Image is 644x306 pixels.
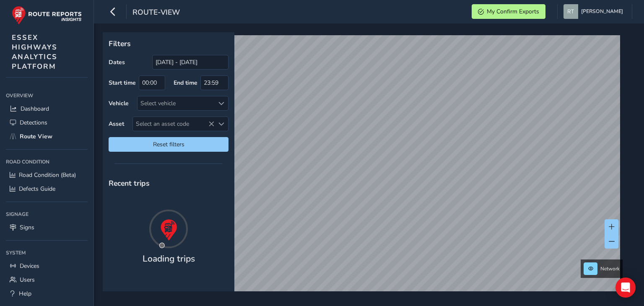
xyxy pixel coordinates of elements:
[106,35,620,301] canvas: Map
[20,262,39,270] span: Devices
[109,178,150,188] span: Recent trips
[109,38,229,49] p: Filters
[6,182,88,196] a: Defects Guide
[21,105,49,113] span: Dashboard
[6,168,88,182] a: Road Condition (Beta)
[20,223,34,231] span: Signs
[109,79,136,87] label: Start time
[109,120,124,128] label: Asset
[115,140,222,148] span: Reset filters
[12,33,57,71] span: ESSEX HIGHWAYS ANALYTICS PLATFORM
[109,58,125,66] label: Dates
[19,290,31,298] span: Help
[138,96,214,110] div: Select vehicle
[487,8,539,16] span: My Confirm Exports
[214,117,228,131] div: Select an asset code
[20,276,35,284] span: Users
[6,287,88,301] a: Help
[143,254,195,264] h4: Loading trips
[581,4,623,19] span: [PERSON_NAME]
[6,259,88,273] a: Devices
[20,132,52,140] span: Route View
[12,6,82,25] img: rr logo
[174,79,197,87] label: End time
[109,99,129,107] label: Vehicle
[563,4,578,19] img: diamond-layout
[6,273,88,287] a: Users
[19,171,76,179] span: Road Condition (Beta)
[6,89,88,102] div: Overview
[615,277,636,298] div: Open Intercom Messenger
[6,156,88,168] div: Road Condition
[600,265,620,272] span: Network
[6,130,88,143] a: Route View
[19,185,55,193] span: Defects Guide
[133,117,214,131] span: Select an asset code
[472,4,545,19] button: My Confirm Exports
[563,4,626,19] button: [PERSON_NAME]
[6,116,88,130] a: Detections
[6,208,88,220] div: Signage
[132,7,180,19] span: route-view
[6,246,88,259] div: System
[109,137,229,152] button: Reset filters
[6,220,88,234] a: Signs
[20,119,47,127] span: Detections
[6,102,88,116] a: Dashboard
